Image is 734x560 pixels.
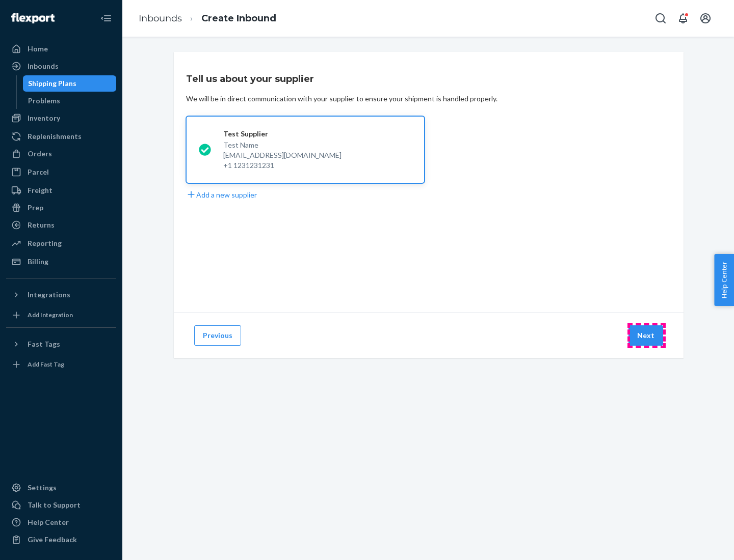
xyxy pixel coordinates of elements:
a: Inbounds [139,13,182,24]
h3: Tell us about your supplier [186,72,314,86]
div: Fast Tags [28,339,60,349]
button: Give Feedback [6,531,116,548]
a: Home [6,41,116,57]
a: Orders [6,146,116,162]
div: Inventory [28,113,60,123]
div: Replenishments [28,131,82,142]
a: Returns [6,217,116,233]
a: Freight [6,182,116,199]
div: Reporting [28,238,62,248]
button: Next [628,325,663,346]
button: Close Navigation [96,8,116,29]
a: Talk to Support [6,497,116,513]
div: Returns [28,220,55,230]
button: Integrations [6,287,116,303]
button: Previous [194,325,241,346]
a: Add Fast Tag [6,356,116,373]
div: Give Feedback [28,535,77,545]
div: Home [28,44,48,54]
div: Integrations [28,290,70,300]
div: Talk to Support [28,500,81,510]
a: Prep [6,200,116,216]
div: Add Integration [28,311,73,319]
button: Add a new supplier [186,189,257,200]
a: Help Center [6,514,116,530]
button: Fast Tags [6,336,116,352]
a: Problems [23,93,117,109]
a: Inventory [6,110,116,126]
div: Freight [28,185,53,195]
ol: breadcrumbs [130,4,284,34]
div: Help Center [28,517,69,527]
a: Create Inbound [201,13,276,24]
div: Add Fast Tag [28,360,64,369]
button: Help Center [714,254,734,306]
div: We will be in direct communication with your supplier to ensure your shipment is handled properly. [186,94,497,104]
div: Shipping Plans [28,78,76,89]
div: Billing [28,257,48,267]
button: Open Search Box [650,8,671,29]
button: Open account menu [695,8,716,29]
a: Billing [6,254,116,270]
div: Prep [28,203,43,213]
a: Reporting [6,235,116,251]
div: Problems [28,96,60,106]
div: Inbounds [28,61,59,71]
div: Settings [28,483,57,493]
a: Replenishments [6,128,116,145]
a: Inbounds [6,58,116,74]
div: Parcel [28,167,49,177]
a: Settings [6,480,116,496]
img: Flexport logo [11,13,55,23]
div: Orders [28,149,52,159]
button: Open notifications [673,8,693,29]
a: Shipping Plans [23,75,117,92]
a: Parcel [6,164,116,180]
a: Add Integration [6,307,116,323]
